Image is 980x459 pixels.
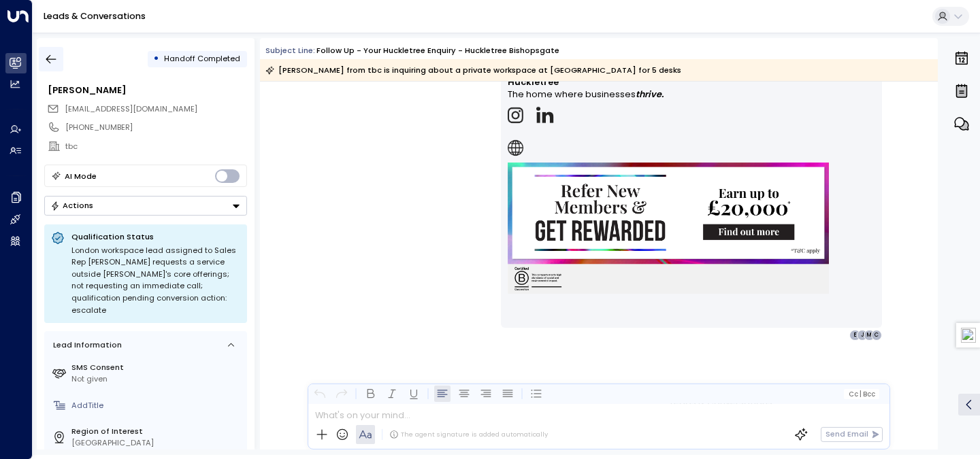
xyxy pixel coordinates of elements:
button: Redo [333,386,350,402]
span: | [860,390,862,398]
span: Handoff Completed [164,53,240,64]
label: SMS Consent [71,362,242,373]
button: Undo [312,386,328,402]
div: [GEOGRAPHIC_DATA] [71,437,242,449]
p: Qualification Status [71,231,240,242]
div: Not given [71,373,242,385]
span: m.constantino39@gmail.com [65,103,197,115]
span: [EMAIL_ADDRESS][DOMAIN_NAME] [65,103,197,114]
div: Actions [50,201,93,210]
div: C [871,330,882,341]
div: M [864,330,875,341]
div: Button group with a nested menu [44,196,247,216]
span: Cc Bcc [849,390,875,398]
div: [PERSON_NAME] [48,84,246,97]
div: tbc [65,141,246,152]
span: The home where businesses [508,88,636,101]
div: Follow up - Your Huckletree Enquiry - Huckletree Bishopsgate [316,45,559,56]
strong: Huckletree [508,76,559,88]
div: [PHONE_NUMBER] [65,122,246,133]
span: Subject Line: [265,45,315,56]
label: Region of Interest [71,426,242,437]
div: E [849,330,860,341]
div: • [153,49,159,69]
div: AI Mode [65,169,97,183]
strong: thrive. [636,88,664,100]
img: https://www.huckletree.com/refer-someone [508,163,829,294]
button: Cc|Bcc [844,389,879,399]
div: London workspace lead assigned to Sales Rep [PERSON_NAME] requests a service outside [PERSON_NAME... [71,245,240,317]
div: Lead Information [49,339,122,351]
div: The agent signature is added automatically [389,430,548,439]
div: [PERSON_NAME] from tbc is inquiring about a private workspace at [GEOGRAPHIC_DATA] for 5 desks [265,63,681,77]
div: J [857,330,868,341]
a: Leads & Conversations [44,10,146,22]
button: Actions [44,196,247,216]
div: AddTitle [71,400,242,411]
